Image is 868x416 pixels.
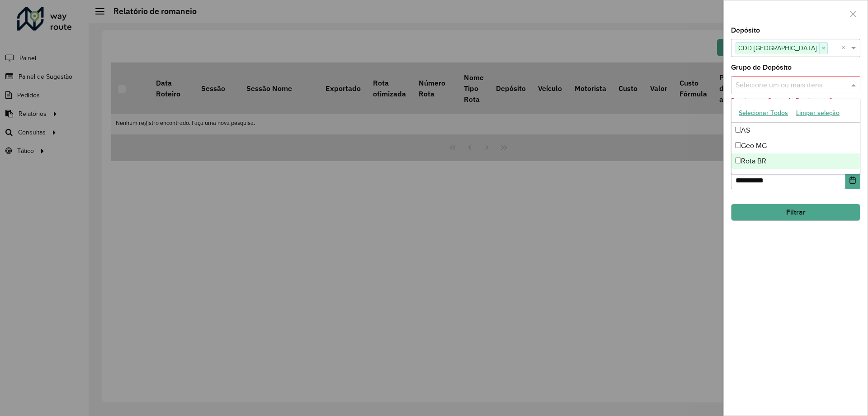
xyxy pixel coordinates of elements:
button: Choose Date [845,171,860,189]
button: Filtrar [731,204,860,221]
button: Selecionar Todos [735,106,792,120]
label: Depósito [731,25,760,36]
div: Geo MG [731,138,860,153]
span: Clear all [841,43,849,53]
ng-dropdown-panel: Options list [731,99,860,174]
label: Grupo de Depósito [731,62,792,73]
span: CDD [GEOGRAPHIC_DATA] [736,43,819,53]
formly-validation-message: Depósito ou Grupo de Depósitos são obrigatórios [731,97,836,114]
span: × [819,43,827,54]
button: Limpar seleção [792,106,844,120]
div: Rota BR [731,153,860,169]
div: AS [731,123,860,138]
